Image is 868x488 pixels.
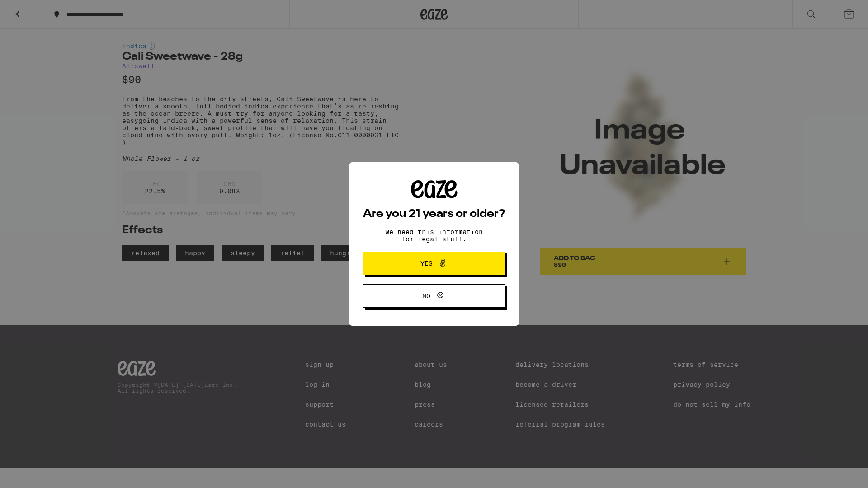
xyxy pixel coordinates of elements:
[377,228,491,243] p: We need this information for legal stuff.
[363,252,505,275] button: Yes
[422,293,430,299] span: No
[363,284,505,308] button: No
[363,209,505,220] h2: Are you 21 years or older?
[420,260,433,267] span: Yes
